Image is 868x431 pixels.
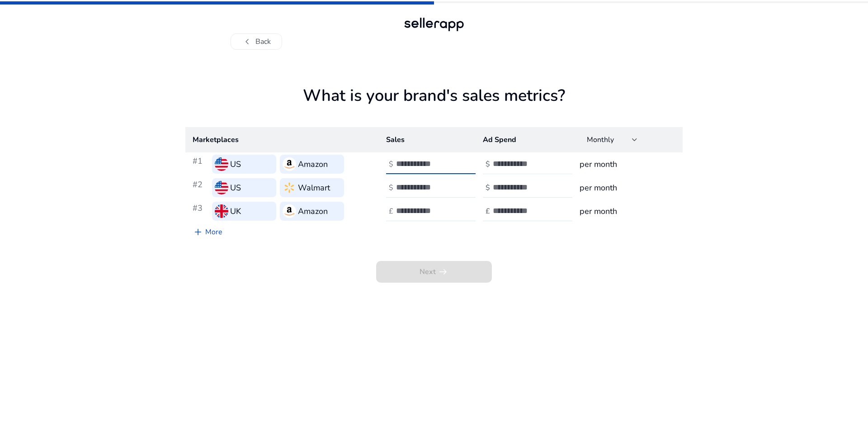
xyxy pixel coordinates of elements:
h4: $ [486,184,490,192]
img: us.svg [215,181,228,194]
h4: $ [486,160,490,169]
img: us.svg [215,157,228,171]
h3: #2 [193,178,208,197]
h3: Walmart [298,181,330,194]
h4: £ [486,207,490,216]
img: uk.svg [215,204,228,218]
h3: US [230,181,241,194]
h3: US [230,158,241,171]
th: Marketplaces [185,127,379,152]
h3: Amazon [298,158,328,171]
h3: per month [580,205,675,218]
h3: per month [580,158,675,171]
h4: $ [389,160,393,169]
h1: What is your brand's sales metrics? [185,86,683,127]
th: Ad Spend [476,127,572,152]
h4: $ [389,184,393,192]
h4: £ [389,207,393,216]
h3: #3 [193,202,208,221]
h3: #1 [193,155,208,174]
span: Monthly [587,135,614,145]
button: chevron_leftBack [231,33,282,50]
span: add [193,227,203,237]
th: Sales [379,127,476,152]
h3: UK [230,205,241,218]
a: More [185,223,230,241]
h3: Amazon [298,205,328,218]
h3: per month [580,181,675,194]
span: chevron_left [242,36,253,47]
